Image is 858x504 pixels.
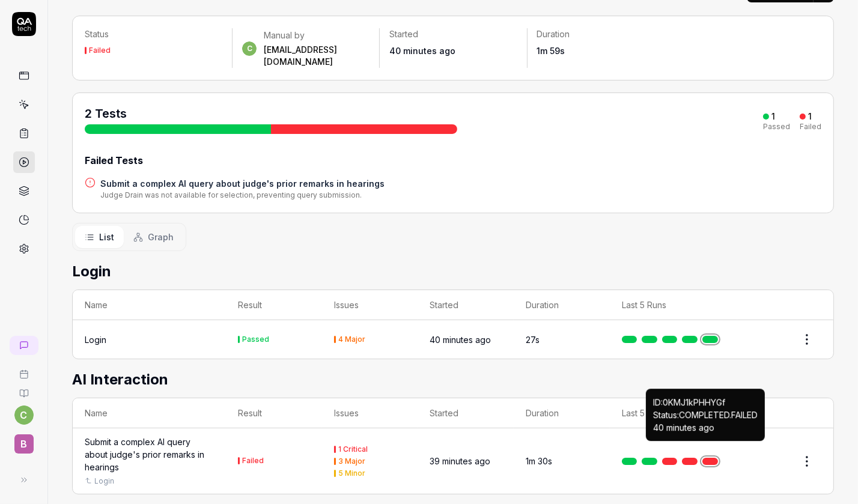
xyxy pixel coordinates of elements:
[5,379,43,398] a: Documentation
[264,44,370,68] div: [EMAIL_ADDRESS][DOMAIN_NAME]
[73,290,226,320] th: Name
[5,360,43,379] a: Book a call with us
[242,336,269,343] div: Passed
[653,422,714,433] time: 40 minutes ago
[100,177,385,190] a: Submit a complex AI query about judge's prior remarks in hearings
[264,29,370,41] div: Manual by
[322,290,418,320] th: Issues
[338,446,368,453] div: 1 Critical
[389,28,517,40] p: Started
[763,123,790,130] div: Passed
[72,369,834,390] h2: AI Interaction
[85,28,222,40] p: Status
[430,335,491,345] time: 40 minutes ago
[124,226,183,248] button: Graph
[322,398,418,428] th: Issues
[148,231,174,243] span: Graph
[10,336,38,355] a: New conversation
[73,398,226,428] th: Name
[514,290,610,320] th: Duration
[238,455,264,467] button: Failed
[14,405,34,425] button: c
[75,226,124,248] button: List
[537,46,565,56] time: 1m 59s
[338,470,365,477] div: 5 Minor
[430,456,490,466] time: 39 minutes ago
[800,123,821,130] div: Failed
[610,398,738,428] th: Last 5 Runs
[85,106,127,121] span: 2 Tests
[526,335,540,345] time: 27s
[610,290,738,320] th: Last 5 Runs
[653,396,758,434] p: ID: 0KMJ1kPHHYGf Status: COMPLETED . FAILED
[5,425,43,456] button: B
[89,47,111,54] div: Failed
[808,111,812,122] div: 1
[14,434,34,454] span: B
[242,457,264,464] div: Failed
[514,398,610,428] th: Duration
[526,456,552,466] time: 1m 30s
[72,261,834,282] h2: Login
[418,290,514,320] th: Started
[226,398,322,428] th: Result
[94,476,114,487] a: Login
[771,111,775,122] div: 1
[537,28,665,40] p: Duration
[418,398,514,428] th: Started
[99,231,114,243] span: List
[85,436,214,473] a: Submit a complex AI query about judge's prior remarks in hearings
[338,458,365,465] div: 3 Major
[242,41,257,56] span: c
[338,336,365,343] div: 4 Major
[85,153,821,168] div: Failed Tests
[100,190,385,201] div: Judge Drain was not available for selection, preventing query submission.
[226,290,322,320] th: Result
[85,333,214,346] a: Login
[389,46,455,56] time: 40 minutes ago
[85,333,106,346] div: Login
